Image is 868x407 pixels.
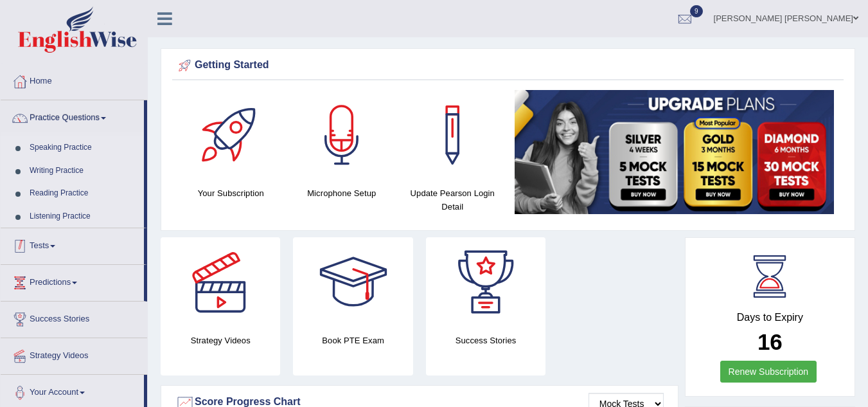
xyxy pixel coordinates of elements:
div: Getting Started [175,56,840,75]
span: 9 [690,5,703,17]
a: Speaking Practice [24,136,144,159]
a: Practice Questions [1,100,144,132]
a: Reading Practice [24,182,144,205]
h4: Book PTE Exam [293,334,412,347]
h4: Success Stories [426,334,545,347]
h4: Microphone Setup [293,186,391,200]
a: Writing Practice [24,159,144,183]
b: 16 [757,329,783,354]
h4: Days to Expiry [700,312,840,323]
a: Home [1,64,147,96]
a: Your Account [1,375,144,407]
h4: Strategy Videos [161,334,280,347]
h4: Your Subscription [182,186,280,200]
a: Tests [1,228,144,260]
a: Strategy Videos [1,338,147,370]
a: Listening Practice [24,205,144,228]
h4: Update Pearson Login Detail [403,186,502,213]
a: Renew Subscription [720,361,817,383]
img: small5.jpg [515,90,835,214]
a: Predictions [1,265,144,297]
a: Success Stories [1,302,147,334]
